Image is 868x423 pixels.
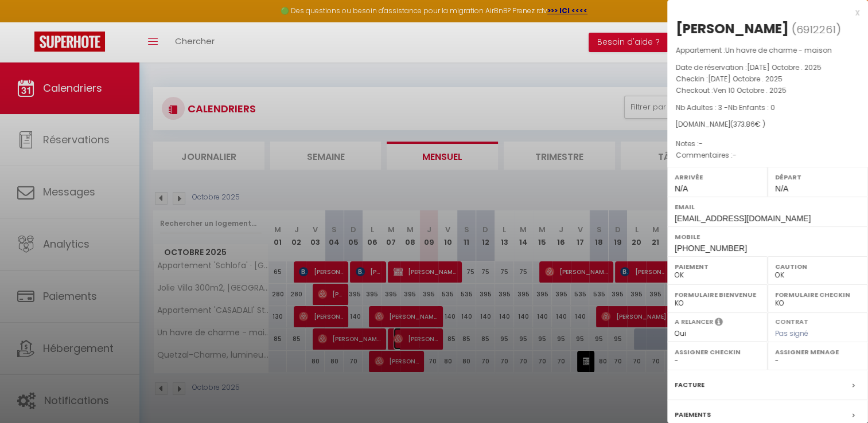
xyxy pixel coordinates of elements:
span: - [699,139,703,148]
span: Nb Enfants : 0 [728,103,775,112]
label: Formulaire Checkin [775,289,861,300]
span: [DATE] Octobre . 2025 [708,74,783,84]
p: Notes : [676,138,859,150]
label: Départ [775,171,861,183]
span: 6912261 [796,22,836,37]
label: Assigner Menage [775,346,861,358]
p: Appartement : [676,45,859,56]
span: Ven 10 Octobre . 2025 [713,85,787,95]
div: [PERSON_NAME] [676,19,789,38]
span: N/A [775,184,788,193]
span: Pas signé [775,328,808,338]
span: ( € ) [730,119,765,129]
p: Commentaires : [676,150,859,161]
p: Date de réservation : [676,62,859,73]
label: Mobile [675,231,861,242]
label: Formulaire Bienvenue [675,289,760,300]
label: A relancer [675,317,713,327]
span: Un havre de charme - maison [725,45,832,55]
p: Checkin : [676,73,859,85]
label: Caution [775,261,861,272]
span: [PHONE_NUMBER] [675,244,747,253]
i: Sélectionner OUI si vous souhaiter envoyer les séquences de messages post-checkout [715,317,723,330]
span: N/A [675,184,688,193]
span: ( ) [792,21,841,37]
span: - [733,150,737,160]
div: [DOMAIN_NAME] [676,119,859,130]
p: Checkout : [676,85,859,96]
label: Contrat [775,317,808,324]
span: 373.86 [733,119,755,129]
label: Arrivée [675,171,760,183]
label: Facture [675,379,704,391]
label: Paiement [675,261,760,272]
label: Email [675,201,861,213]
span: Nb Adultes : 3 - [676,103,775,112]
span: [DATE] Octobre . 2025 [747,62,822,72]
label: Assigner Checkin [675,346,760,358]
div: x [667,6,859,19]
label: Paiements [675,409,711,421]
span: [EMAIL_ADDRESS][DOMAIN_NAME] [675,214,811,223]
